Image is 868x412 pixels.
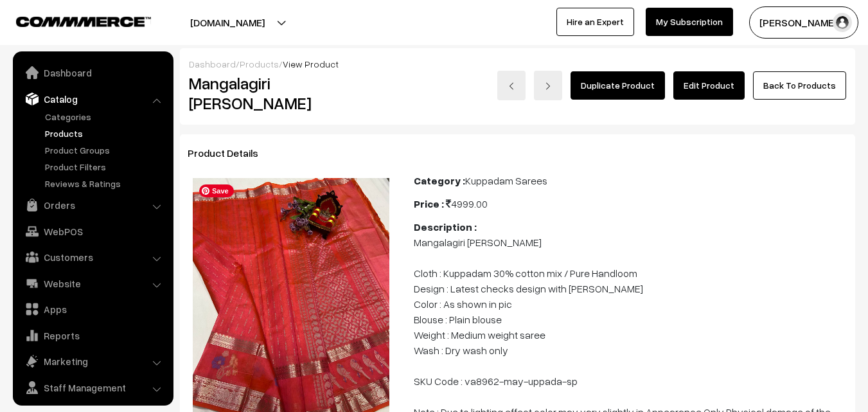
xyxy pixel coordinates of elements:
a: Products [240,58,279,69]
div: 4999.00 [414,196,847,211]
div: Kuppadam Sarees [414,173,847,188]
a: Catalog [16,87,169,111]
b: Description : [414,220,477,233]
a: Categories [42,110,169,123]
span: View Product [283,58,339,69]
b: Price : [414,197,444,210]
img: user [833,13,852,32]
a: My Subscription [646,8,733,36]
b: Category : [414,174,465,187]
img: COMMMERCE [16,17,151,26]
a: Marketing [16,350,169,373]
a: Reviews & Ratings [42,177,169,190]
a: Orders [16,193,169,217]
a: Website [16,272,169,295]
a: Edit Product [673,71,745,100]
div: / / [189,57,846,71]
a: Dashboard [16,61,169,84]
a: Reports [16,324,169,347]
a: Product Filters [42,160,169,174]
a: Duplicate Product [571,71,665,100]
button: [DOMAIN_NAME] [145,6,310,39]
a: Dashboard [189,58,236,69]
img: right-arrow.png [544,82,552,90]
button: [PERSON_NAME] [749,6,858,39]
img: left-arrow.png [508,82,515,90]
a: COMMMERCE [16,13,128,28]
a: Back To Products [753,71,846,100]
h2: Mangalagiri [PERSON_NAME] [189,73,395,113]
a: Product Groups [42,143,169,157]
span: Save [199,184,234,197]
a: Apps [16,298,169,321]
a: WebPOS [16,220,169,243]
span: Product Details [188,147,274,159]
a: Hire an Expert [556,8,634,36]
a: Products [42,127,169,140]
a: Staff Management [16,376,169,399]
a: Customers [16,246,169,269]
